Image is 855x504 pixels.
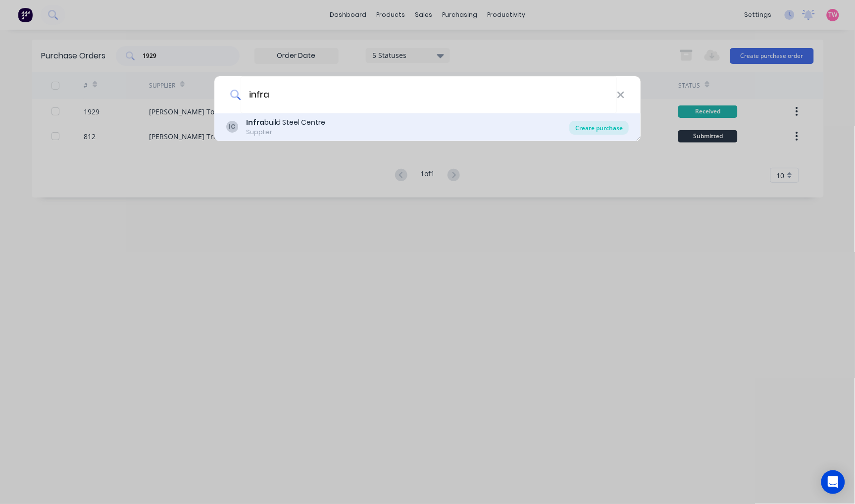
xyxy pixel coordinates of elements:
div: Supplier [246,128,326,137]
div: Create purchase [569,121,629,135]
div: Open Intercom Messenger [821,470,845,494]
b: Infra [246,117,264,127]
div: build Steel Centre [246,117,326,128]
div: IC [226,121,238,133]
input: Enter a supplier name to create a new order... [241,76,617,113]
